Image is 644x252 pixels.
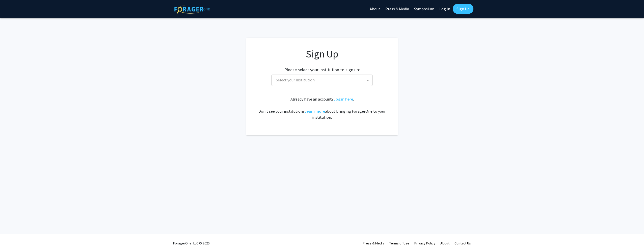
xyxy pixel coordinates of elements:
[174,5,210,14] img: ForagerOne Logo
[173,234,210,252] div: ForagerOne, LLC © 2025
[274,75,372,85] span: Select your institution
[334,97,353,102] a: Log in here
[454,241,471,245] a: Contact Us
[414,241,435,245] a: Privacy Policy
[272,75,372,86] span: Select your institution
[363,241,384,245] a: Press & Media
[256,96,388,120] div: Already have an account? . Don't see your institution? about bringing ForagerOne to your institut...
[453,4,473,14] a: Sign Up
[256,48,388,60] h1: Sign Up
[276,77,315,82] span: Select your institution
[305,109,325,114] a: Learn more about bringing ForagerOne to your institution
[284,67,360,73] h2: Please select your institution to sign up:
[389,241,409,245] a: Terms of Use
[440,241,449,245] a: About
